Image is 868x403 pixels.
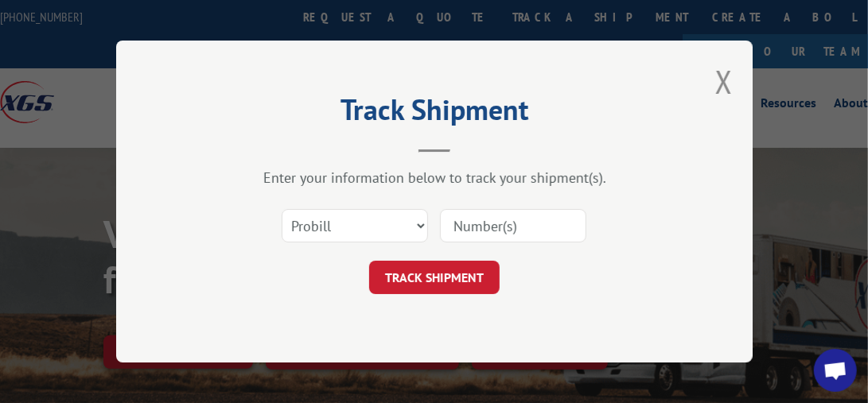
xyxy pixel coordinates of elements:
button: TRACK SHIPMENT [369,261,500,294]
h2: Track Shipment [196,99,673,129]
button: Close modal [715,60,733,103]
div: Chat abierto [814,349,857,392]
input: Number(s) [440,209,586,242]
div: Enter your information below to track your shipment(s). [196,169,673,187]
